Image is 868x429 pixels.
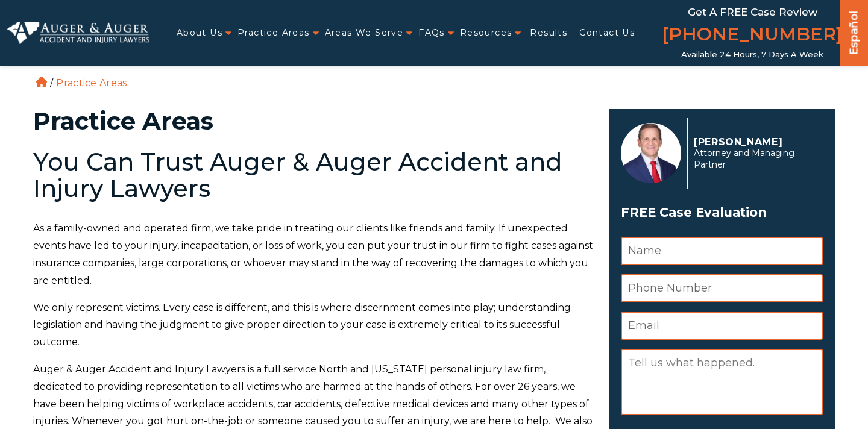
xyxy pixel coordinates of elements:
[688,6,817,18] span: Get a FREE Case Review
[621,123,681,183] img: Herbert Auger
[33,149,594,202] h2: You Can Trust Auger & Auger Accident and Injury Lawyers
[579,20,635,45] a: Contact Us
[325,20,404,45] a: Areas We Serve
[53,77,130,89] li: Practice Areas
[681,50,823,60] span: Available 24 Hours, 7 Days a Week
[621,312,823,340] input: Email
[177,20,222,45] a: About Us
[694,148,816,171] span: Attorney and Managing Partner
[33,302,571,348] span: We only represent victims. Every case is different, and this is where discernment comes into play...
[694,136,816,148] p: [PERSON_NAME]
[621,201,823,224] span: FREE Case Evaluation
[621,237,823,265] input: Name
[460,20,512,45] a: Resources
[36,77,47,87] a: Home
[7,22,149,43] img: Auger & Auger Accident and Injury Lawyers Logo
[530,20,567,45] a: Results
[418,20,445,45] a: FAQs
[621,274,823,302] input: Phone Number
[237,20,310,45] a: Practice Areas
[33,222,593,286] span: As a family-owned and operated firm, we take pride in treating our clients like friends and famil...
[33,109,594,133] h1: Practice Areas
[662,21,843,50] a: [PHONE_NUMBER]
